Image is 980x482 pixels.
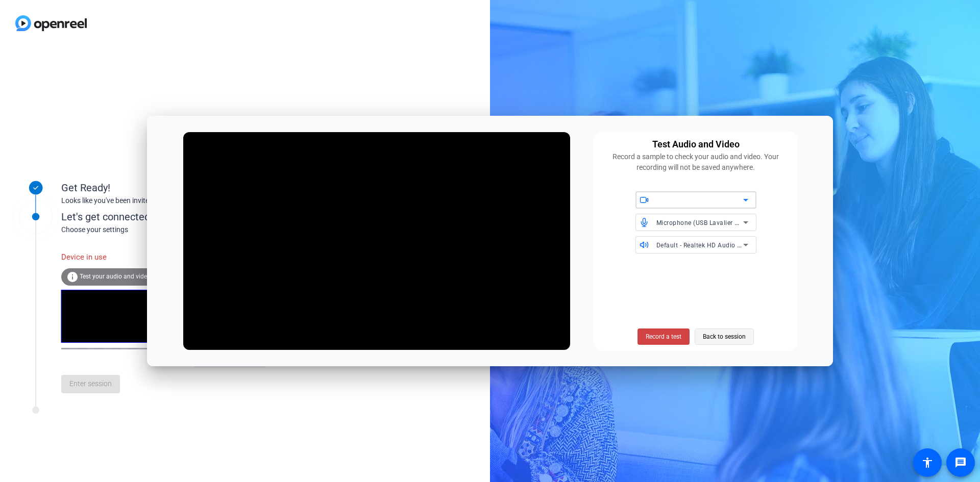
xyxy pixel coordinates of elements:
span: Back to session [703,327,746,346]
div: Looks like you've been invited to join [61,195,265,206]
span: Default - Realtek HD Audio 2nd output (Realtek(R) Audio) [656,241,826,249]
button: Back to session [695,328,754,345]
div: Test Audio and Video [652,137,740,151]
mat-icon: info [66,271,79,283]
div: Record a sample to check your audio and video. Your recording will not be saved anywhere. [600,151,792,173]
div: Get Ready! [61,180,265,195]
span: Microphone (USB Lavalier Microphone) (31b2:0011) [656,218,811,226]
span: Record a test [646,332,681,341]
span: Test your audio and video [80,273,151,280]
button: Record a test [638,328,690,345]
div: Device in use [61,246,174,268]
div: Choose your settings [61,224,286,235]
mat-icon: message [954,456,967,469]
div: Let's get connected. [61,209,286,224]
mat-icon: accessibility [921,456,934,469]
